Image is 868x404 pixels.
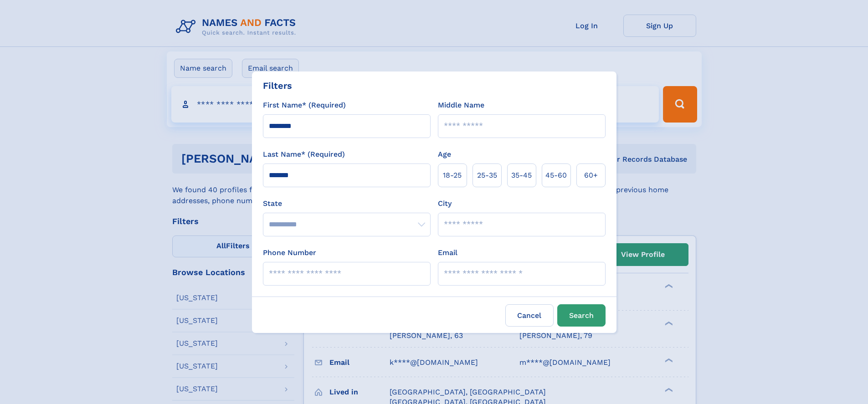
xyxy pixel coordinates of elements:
[263,100,346,111] label: First Name* (Required)
[263,247,316,258] label: Phone Number
[263,198,431,209] label: State
[505,304,554,327] label: Cancel
[545,170,567,181] span: 45‑60
[263,149,345,160] label: Last Name* (Required)
[438,247,457,258] label: Email
[263,79,292,92] div: Filters
[438,100,484,111] label: Middle Name
[443,170,462,181] span: 18‑25
[584,170,598,181] span: 60+
[477,170,497,181] span: 25‑35
[438,149,451,160] label: Age
[438,198,452,209] label: City
[511,170,532,181] span: 35‑45
[557,304,606,327] button: Search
